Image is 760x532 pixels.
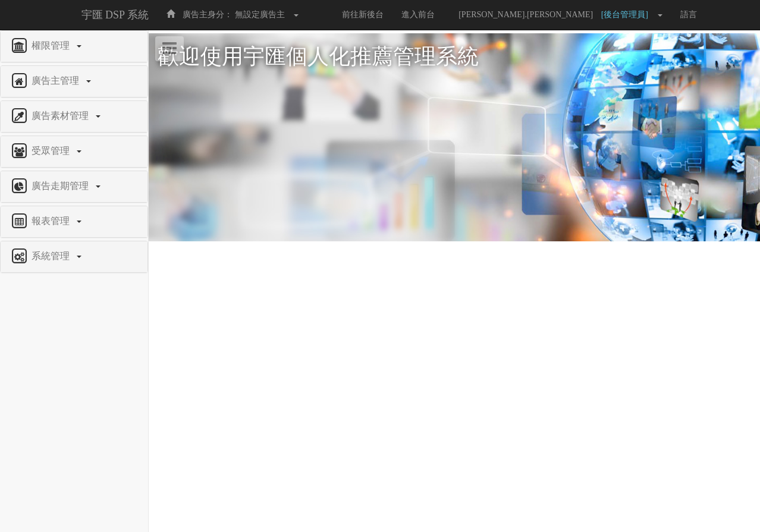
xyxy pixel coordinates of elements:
span: 廣告主管理 [29,75,85,86]
span: 報表管理 [29,216,76,226]
span: 廣告素材管理 [29,111,95,121]
span: [後台管理員] [601,10,654,19]
span: 受眾管理 [29,146,76,156]
a: 受眾管理 [10,142,139,161]
span: 廣告走期管理 [29,181,95,191]
a: 廣告素材管理 [10,107,139,126]
a: 廣告主管理 [10,72,139,91]
span: 廣告主身分： [183,10,233,19]
span: 權限管理 [29,40,76,51]
span: 系統管理 [29,251,76,261]
a: 系統管理 [10,247,139,266]
a: 報表管理 [10,212,139,231]
span: 無設定廣告主 [235,10,285,19]
span: [PERSON_NAME].[PERSON_NAME] [453,10,599,19]
a: 廣告走期管理 [10,177,139,196]
a: 權限管理 [10,37,139,56]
